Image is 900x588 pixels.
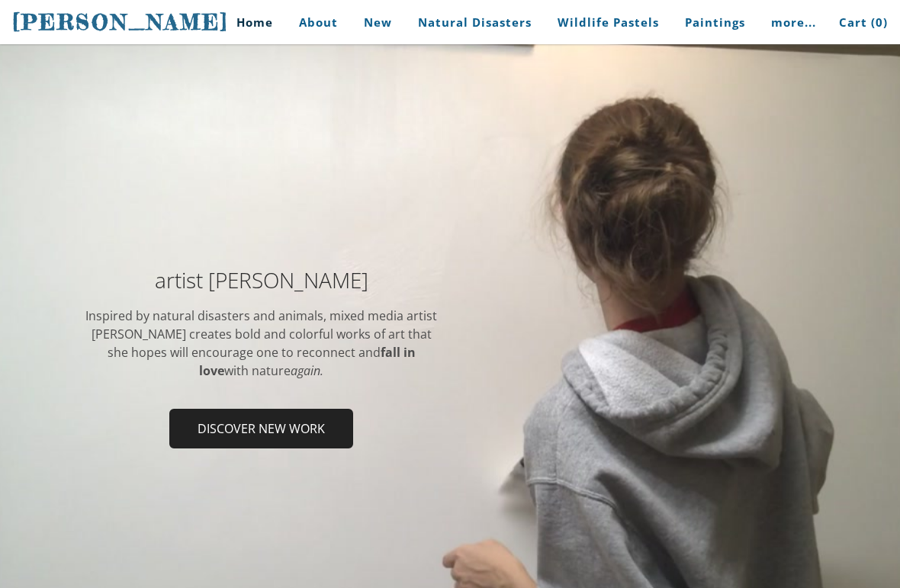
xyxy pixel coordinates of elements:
a: Home [214,5,284,40]
a: Discover new work [169,409,353,448]
a: About [288,5,349,40]
em: again. [291,362,323,379]
a: Cart (0) [828,5,888,40]
span: [PERSON_NAME] [12,9,229,35]
a: [PERSON_NAME] [12,8,229,37]
span: 0 [876,14,883,30]
div: Inspired by natural disasters and animals, mixed media artist [PERSON_NAME] ​creates bold and col... [84,307,439,380]
a: New [352,5,403,40]
a: Natural Disasters [407,5,543,40]
a: more... [760,5,828,40]
a: Paintings [673,5,757,40]
a: Wildlife Pastels [546,5,670,40]
h2: artist [PERSON_NAME] [84,269,439,291]
span: Discover new work [171,410,352,447]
